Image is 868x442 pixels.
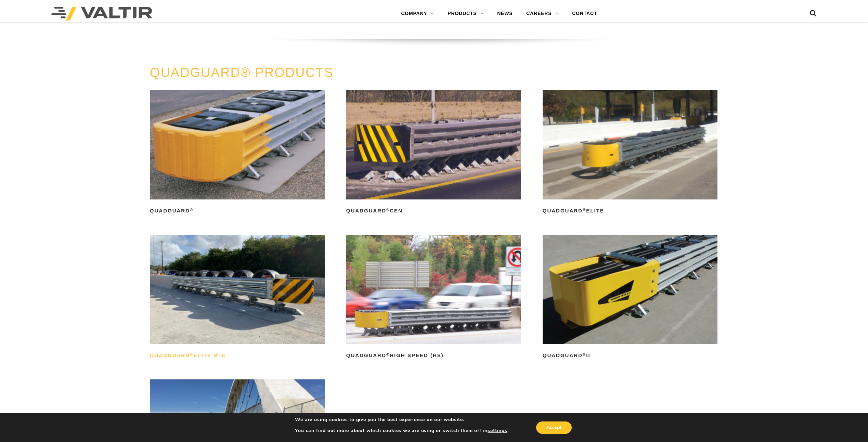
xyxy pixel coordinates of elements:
p: You can find out more about which cookies we are using or switch them off in . [295,428,508,434]
sup: ® [190,352,193,356]
a: COMPANY [394,7,441,21]
sup: ® [386,352,390,356]
h2: QuadGuard Elite [543,206,717,217]
sup: ® [583,352,586,356]
a: QUADGUARD® PRODUCTS [150,65,334,80]
h2: QuadGuard CEN [346,206,521,217]
button: settings [488,428,507,434]
a: QuadGuard®II [543,235,717,361]
a: NEWS [490,7,519,21]
a: CONTACT [565,7,604,21]
a: QuadGuard®High Speed (HS) [346,235,521,361]
a: QuadGuard®CEN [346,90,521,217]
h2: QuadGuard [150,206,325,217]
button: Accept [536,421,572,434]
img: Valtir [51,7,152,21]
p: We are using cookies to give you the best experience on our website. [295,417,508,423]
h2: QuadGuard Elite M10 [150,350,325,361]
sup: ® [583,208,586,212]
sup: ® [190,208,193,212]
a: QuadGuard®Elite M10 [150,235,325,361]
a: CAREERS [519,7,565,21]
a: QuadGuard® [150,90,325,217]
a: PRODUCTS [441,7,490,21]
a: QuadGuard®Elite [543,90,717,217]
sup: ® [386,208,390,212]
h2: QuadGuard High Speed (HS) [346,350,521,361]
h2: QuadGuard II [543,350,717,361]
